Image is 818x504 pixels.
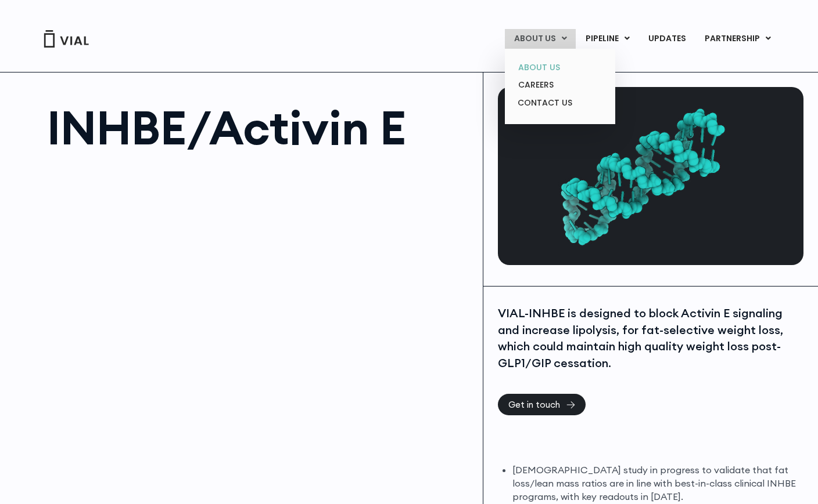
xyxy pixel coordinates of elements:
a: CONTACT US [509,94,611,113]
img: Vial Logo [43,30,89,48]
a: UPDATES [639,29,695,49]
div: VIAL-INHBE is designed to block Activin E signaling and increase lipolysis, for fat-selective wei... [498,305,803,371]
span: Get in touch [508,400,560,409]
a: ABOUT USMenu Toggle [505,29,576,49]
a: Get in touch [498,394,586,415]
a: CAREERS [509,76,611,94]
li: [DEMOGRAPHIC_DATA] study in progress to validate that fat loss/lean mass ratios are in line with ... [512,463,803,503]
h1: INHBE/Activin E [47,104,471,151]
a: PIPELINEMenu Toggle [576,29,638,49]
a: PARTNERSHIPMenu Toggle [695,29,780,49]
a: ABOUT US [509,59,611,77]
